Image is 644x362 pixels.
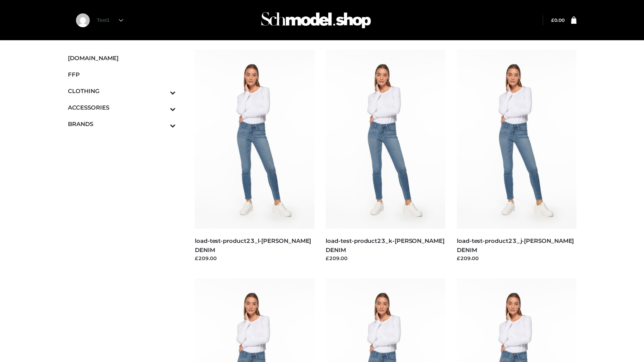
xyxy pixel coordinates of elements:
[457,254,576,262] div: £209.00
[551,17,565,23] a: £0.00
[149,83,176,99] button: Toggle Submenu
[97,17,124,23] a: Test1
[68,54,176,62] span: [DOMAIN_NAME]
[68,87,176,95] span: CLOTHING
[149,116,176,132] button: Toggle Submenu
[68,70,176,79] span: FFP
[68,50,176,66] a: [DOMAIN_NAME]
[551,17,554,23] span: £
[68,83,176,99] a: CLOTHINGToggle Submenu
[195,237,311,253] a: load-test-product23_l-[PERSON_NAME] DENIM
[68,120,176,128] span: BRANDS
[68,99,176,116] a: ACCESSORIESToggle Submenu
[195,254,315,262] div: £209.00
[68,66,176,83] a: FFP
[326,254,445,262] div: £209.00
[68,103,176,112] span: ACCESSORIES
[68,116,176,132] a: BRANDSToggle Submenu
[259,5,374,35] img: Schmodel Admin 964
[326,237,444,253] a: load-test-product23_k-[PERSON_NAME] DENIM
[149,99,176,116] button: Toggle Submenu
[551,17,565,23] bdi: 0.00
[457,237,574,253] a: load-test-product23_j-[PERSON_NAME] DENIM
